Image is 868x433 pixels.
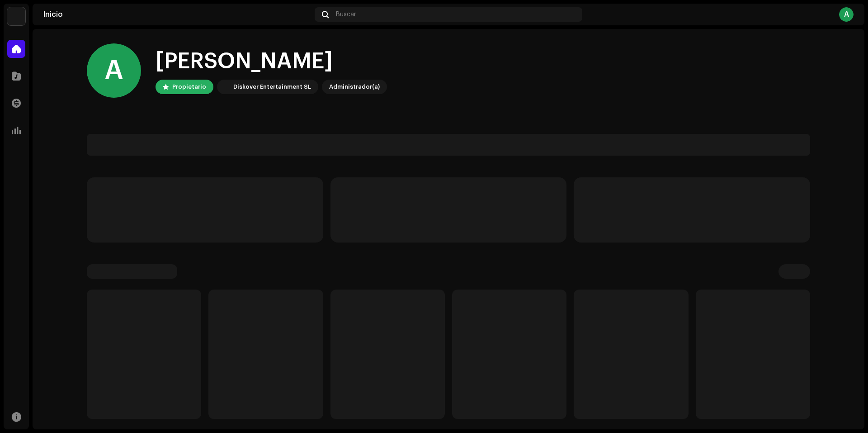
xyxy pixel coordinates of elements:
div: Propietario [172,81,206,92]
div: [PERSON_NAME] [156,47,387,76]
span: Buscar [336,11,356,18]
div: Inicio [43,11,311,18]
div: A [839,7,854,22]
img: 297a105e-aa6c-4183-9ff4-27133c00f2e2 [7,7,25,25]
div: Administrador(a) [329,81,380,92]
div: A [87,43,141,98]
img: 297a105e-aa6c-4183-9ff4-27133c00f2e2 [219,81,230,92]
div: Diskover Entertainment SL [233,81,311,92]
